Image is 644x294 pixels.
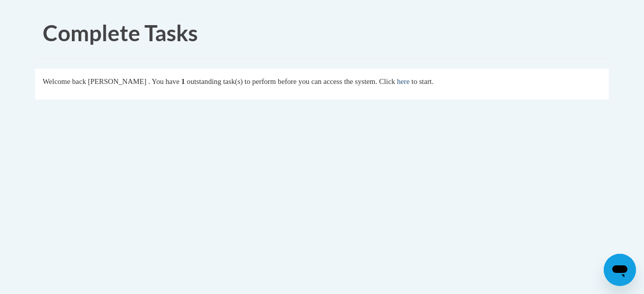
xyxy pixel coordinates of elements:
[412,77,434,85] span: to start.
[604,254,636,286] iframe: Button to launch messaging window
[88,77,146,85] span: [PERSON_NAME]
[397,77,410,85] a: here
[187,77,395,85] span: outstanding task(s) to perform before you can access the system. Click
[43,20,198,46] span: Complete Tasks
[148,77,180,85] span: . You have
[43,77,86,85] span: Welcome back
[181,77,185,85] span: 1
